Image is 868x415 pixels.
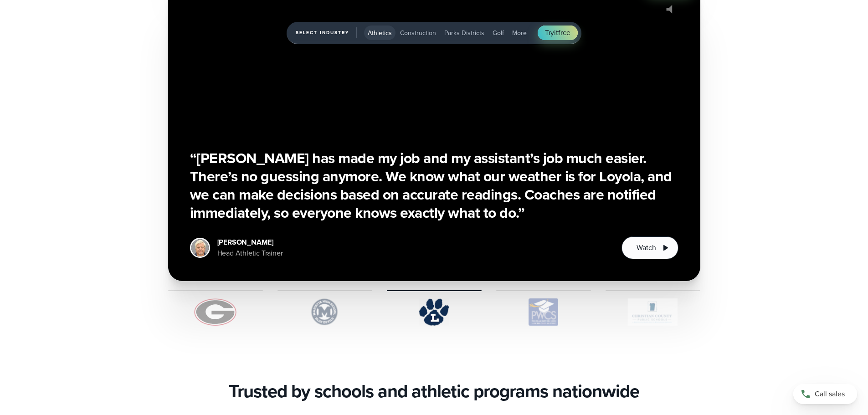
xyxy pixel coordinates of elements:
button: Watch [621,236,678,259]
span: Select Industry [296,27,357,38]
button: Parks Districts [441,26,488,40]
span: Golf [493,28,504,38]
button: Athletics [364,26,395,40]
span: it [554,27,558,38]
button: Construction [396,26,440,40]
span: Watch [637,242,656,253]
img: Marietta-High-School.svg [277,298,372,326]
span: Athletics [368,28,392,38]
span: Construction [400,28,436,38]
h3: “[PERSON_NAME] has made my job and my assistant’s job much easier. There’s no guessing anymore. W... [190,149,678,222]
span: More [512,28,527,38]
a: Tryitfree [538,26,578,40]
button: More [508,26,530,40]
span: Parks Districts [444,28,484,38]
a: Call sales [793,384,857,404]
span: Call sales [815,389,845,400]
span: Try free [545,27,570,38]
div: [PERSON_NAME] [217,237,283,248]
div: Head Athletic Trainer [217,248,283,259]
h3: Trusted by schools and athletic programs nationwide [229,380,639,402]
button: Golf [489,26,508,40]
